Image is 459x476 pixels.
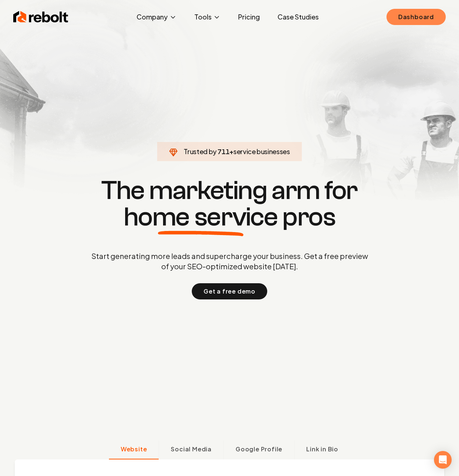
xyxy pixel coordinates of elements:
img: Rebolt Logo [13,10,68,24]
button: Company [131,10,183,24]
h1: The marketing arm for pros [53,177,406,230]
button: Google Profile [223,440,294,459]
a: Pricing [232,10,266,24]
div: Open Intercom Messenger [434,451,452,469]
button: Get a free demo [192,283,267,299]
button: Link in Bio [294,440,350,459]
button: Tools [188,10,226,24]
span: 711 [218,146,229,157]
span: + [229,147,233,156]
span: service businesses [233,147,290,156]
button: Website [109,440,159,459]
a: Dashboard [386,9,446,25]
a: Case Studies [272,10,325,24]
button: Social Media [159,440,223,459]
span: Website [121,445,147,454]
span: home service [124,204,278,230]
span: Trusted by [184,147,216,156]
span: Google Profile [236,445,282,454]
span: Link in Bio [306,445,338,454]
span: Social Media [171,445,212,454]
p: Start generating more leads and supercharge your business. Get a free preview of your SEO-optimiz... [90,251,370,271]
